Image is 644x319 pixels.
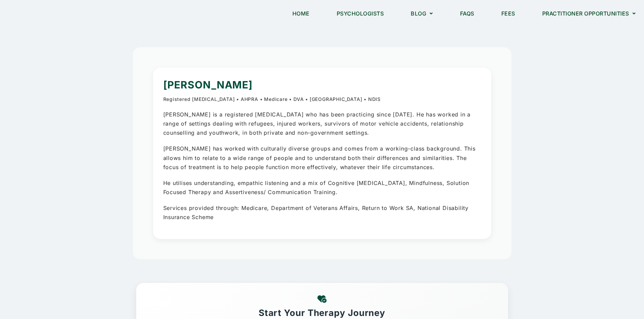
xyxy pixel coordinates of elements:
a: Blog [402,6,442,21]
h3: Start Your Therapy Journey [143,307,501,319]
p: Services provided through: Medicare, Department of Veterans Affairs, Return to Work SA, National ... [163,204,481,222]
a: Home [284,6,318,21]
p: He utilises understanding, empathic listening and a mix of Cognitive [MEDICAL_DATA], Mindfulness,... [163,179,481,197]
p: [PERSON_NAME] is a registered [MEDICAL_DATA] who has been practicing since [DATE]. He has worked ... [163,110,481,138]
p: Registered [MEDICAL_DATA] • AHPRA • Medicare • DVA • [GEOGRAPHIC_DATA] • NDIS [163,95,481,103]
h1: [PERSON_NAME] [163,78,481,92]
a: FAQs [452,6,483,21]
p: [PERSON_NAME] has worked with culturally diverse groups and comes from a working-class background... [163,144,481,172]
a: Fees [493,6,524,21]
a: Psychologists [328,6,392,21]
section: About Homer [133,47,511,259]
